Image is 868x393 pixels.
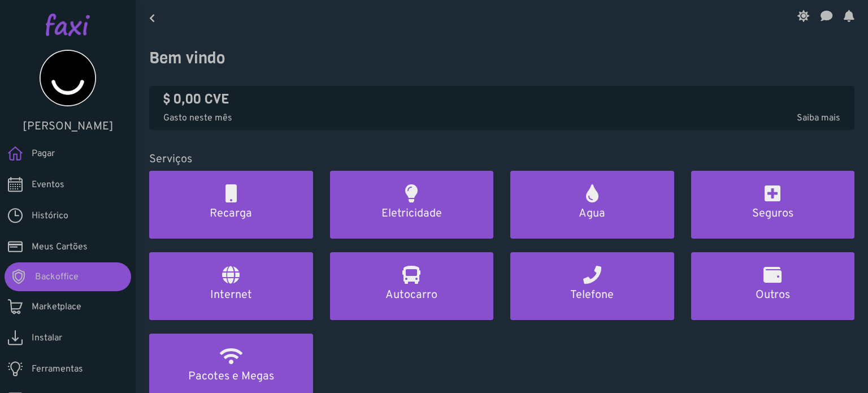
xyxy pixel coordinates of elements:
a: Eletricidade [330,171,494,239]
h5: Eletricidade [344,207,480,221]
h5: Serviços [149,153,854,166]
span: Saiba mais [797,111,840,125]
p: Gasto neste mês [163,111,840,125]
h5: Seguros [705,207,841,221]
span: Histórico [32,209,68,223]
a: Backoffice [5,262,131,291]
h3: Bem vindo [149,49,854,68]
a: $ 0,00 CVE Gasto neste mêsSaiba mais [163,91,840,126]
span: Backoffice [35,270,79,284]
span: Marketplace [32,300,81,314]
a: Outros [691,252,855,320]
a: Internet [149,252,313,320]
h5: Outros [705,288,841,302]
h5: [PERSON_NAME] [17,120,119,133]
a: Seguros [691,171,855,239]
a: Recarga [149,171,313,239]
h5: Internet [163,288,300,302]
a: Autocarro [330,252,494,320]
h5: Autocarro [344,288,480,302]
a: [PERSON_NAME] [17,50,119,133]
h5: Pacotes e Megas [163,370,300,383]
h4: $ 0,00 CVE [163,91,840,107]
span: Pagar [32,147,55,161]
a: Agua [510,171,674,239]
span: Ferramentas [32,362,83,376]
span: Eventos [32,178,64,192]
h5: Recarga [163,207,300,221]
h5: Agua [524,207,661,221]
a: Telefone [510,252,674,320]
span: Instalar [32,331,62,345]
span: Meus Cartões [32,240,88,254]
h5: Telefone [524,288,661,302]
